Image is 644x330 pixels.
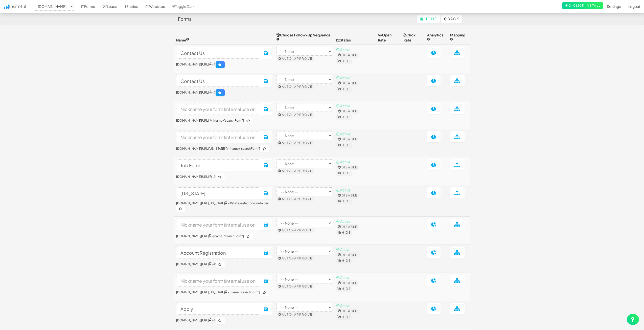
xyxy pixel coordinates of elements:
[336,188,351,192] span: ⦿ Active
[176,131,260,143] input: Nickname your form (internal use only)
[427,33,443,42] span: Analytics
[337,224,359,229] button: Disable
[176,233,272,240] h6: > [name='searchForm']
[176,147,227,150] a: [DOMAIN_NAME][URL][US_STATE]
[376,30,401,45] th: Open Rate
[336,47,351,52] span: ⦿ Active
[277,256,314,261] button: Auto-approve
[337,309,359,314] button: Disable
[336,75,351,80] span: ⦿ Active
[336,247,351,252] span: ⦿ Active
[4,5,9,9] img: icon.png
[417,15,440,23] a: Home
[336,314,352,319] button: Hide
[176,247,260,258] input: Nickname your form (internal use only)
[176,91,211,94] a: [DOMAIN_NAME][URL]
[277,140,314,145] button: Auto-approve
[441,15,462,23] button: Back
[334,30,376,45] th: Status
[176,289,272,296] h6: > [name='searchForm']
[277,112,314,117] button: Auto-approve
[176,187,260,199] input: Nickname your form (internal use only)
[277,84,314,89] button: Auto-approve
[176,317,272,324] h6: > #
[176,47,260,59] input: Nickname your form (internal use only)
[176,145,272,152] h6: > [name='searchForm']
[337,193,359,198] button: Disable
[336,115,352,120] button: Hide
[176,202,272,212] h6: > #state-selector-container
[176,38,189,42] span: Name
[336,171,352,176] button: Hide
[176,201,227,205] a: [DOMAIN_NAME][URL][US_STATE]
[277,56,314,61] button: Auto-approve
[336,143,352,148] button: Hide
[336,103,351,108] span: ⦿ Active
[176,290,227,294] a: [DOMAIN_NAME][URL][US_STATE]
[176,119,211,122] a: [DOMAIN_NAME][URL]
[336,199,352,204] button: Hide
[336,219,351,224] span: ⦿ Active
[337,252,359,257] button: Disable
[176,318,211,322] a: [DOMAIN_NAME][URL]
[176,234,211,238] a: [DOMAIN_NAME][URL]
[337,53,359,58] button: Disable
[176,117,272,124] h6: > [name='searchForm']
[176,219,260,230] input: Nickname your form (internal use only)
[176,275,260,287] input: Nickname your form (internal use only)
[176,62,211,66] a: [DOMAIN_NAME][URL]
[277,228,314,233] button: Auto-approve
[336,160,351,164] span: ⦿ Active
[336,275,351,280] span: ⦿ Active
[336,230,352,235] button: Hide
[176,261,272,268] h6: > #
[401,30,425,45] th: Click Rate
[176,175,211,179] a: [DOMAIN_NAME][URL]
[277,284,314,289] button: Auto-approve
[336,86,352,92] button: Hide
[337,280,359,285] button: Disable
[176,262,211,266] a: [DOMAIN_NAME][URL]
[450,33,465,42] span: Mapping
[337,109,359,114] button: Disable
[277,196,314,202] button: Auto-approve
[176,89,272,96] h6: > #
[277,168,314,173] button: Auto-approve
[176,61,272,68] h6: > #
[178,16,191,21] h4: Forms
[277,312,314,317] button: Auto-approve
[336,258,352,263] button: Hide
[176,159,260,171] input: Nickname your form (internal use only)
[277,33,331,42] span: Choose Follow-Up Sequence
[176,173,272,181] h6: > #
[176,103,260,115] input: Nickname your form (internal use only)
[176,75,260,87] input: Nickname your form (internal use only)
[337,81,359,86] button: Disable
[562,2,603,9] a: 2-Click Install
[336,303,351,308] span: ⦿ Active
[176,303,260,315] input: Nickname your form (internal use only)
[337,165,359,170] button: Disable
[336,58,352,63] button: Hide
[336,131,351,136] span: ⦿ Active
[336,286,352,291] button: Hide
[337,137,359,142] button: Disable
